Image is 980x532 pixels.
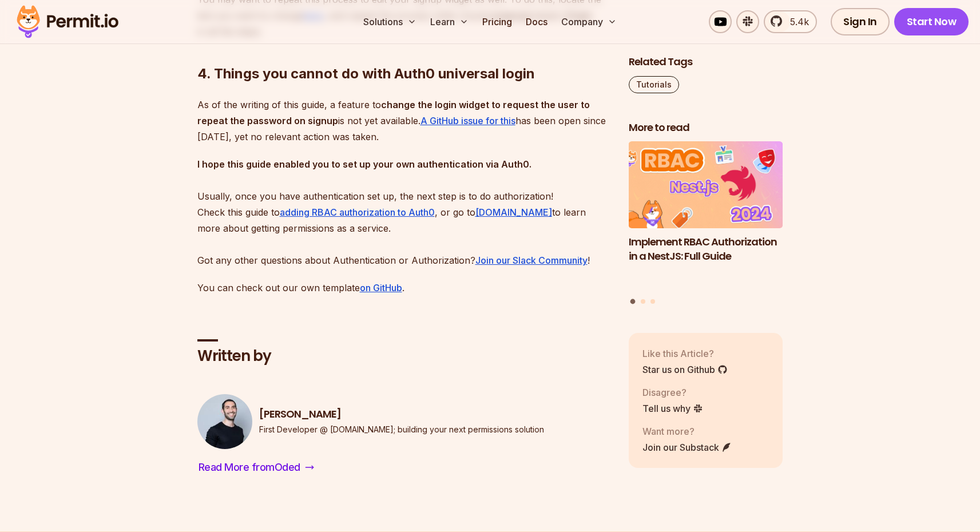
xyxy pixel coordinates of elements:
span: Read More from Oded [199,459,300,475]
a: Docs [521,10,552,33]
button: Go to slide 1 [630,299,636,304]
a: A GitHub issue for this [420,115,515,126]
a: Star us on Github [642,363,728,376]
a: Join our Substack [642,440,732,454]
p: Disagree? [642,386,703,399]
h2: Related Tags [629,55,783,69]
h3: Implement RBAC Authorization in a NestJS: Full Guide [629,235,783,264]
p: Want more? [642,424,732,438]
a: Pricing [478,10,517,33]
p: You can check out our own template . [197,280,610,296]
a: Sign In [831,8,890,35]
p: First Developer @ [DOMAIN_NAME]; building your next permissions solution [259,424,544,435]
img: Permit logo [11,2,124,41]
a: Tutorials [629,76,679,93]
p: As of the writing of this guide, a feature to is not yet available. has been open since [DATE], y... [197,97,610,145]
a: adding RBAC authorization to Auth0 [280,207,435,218]
div: Posts [629,142,783,306]
a: Read More fromOded [197,458,315,477]
strong: I hope this guide enabled you to set up your own authentication via Auth0. [197,158,531,170]
a: Join our Slack Community [475,255,588,266]
button: Company [557,10,621,33]
strong: change the login widget to request the user to repeat the password on signup [197,99,590,126]
a: Tell us why [642,402,703,415]
img: Oded Ben David [197,394,252,449]
button: Go to slide 2 [641,299,645,304]
span: 5.4k [783,15,809,29]
button: Solutions [359,10,421,33]
a: [DOMAIN_NAME] [475,207,552,218]
img: Implement RBAC Authorization in a NestJS: Full Guide [629,142,783,229]
a: on GitHub [360,282,402,293]
a: 5.4k [764,10,817,33]
button: Go to slide 3 [650,299,655,304]
h2: More to read [629,121,783,135]
h2: Written by [197,346,610,367]
p: Like this Article? [642,347,728,360]
h2: 4. Things you cannot do with Auth0 universal login [197,19,610,83]
p: Usually, once you have authentication set up, the next step is to do authorization! Check this gu... [197,156,610,268]
li: 1 of 3 [629,142,783,292]
button: Learn [426,10,473,33]
a: Start Now [894,8,969,35]
h3: [PERSON_NAME] [259,407,544,422]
